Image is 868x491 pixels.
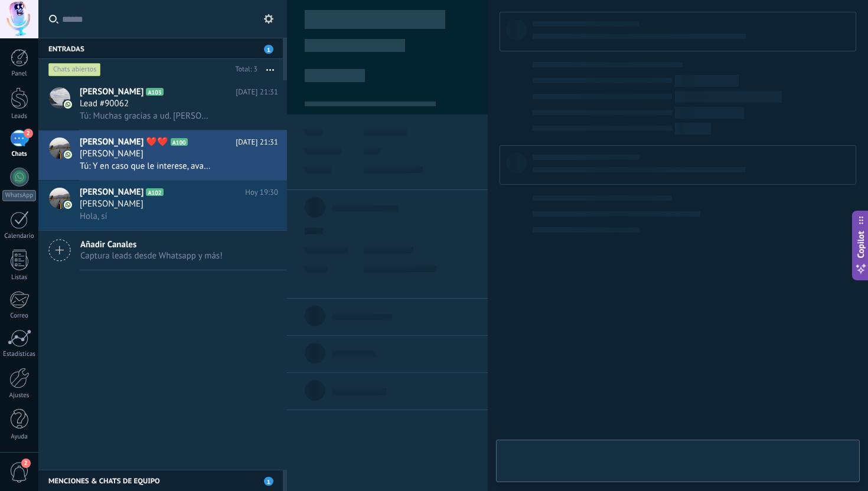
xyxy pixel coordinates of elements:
div: Chats [2,150,37,158]
span: Hola, sí [80,211,107,222]
div: Ajustes [2,392,37,400]
span: [DATE] 21:31 [236,136,278,148]
div: Menciones & Chats de equipo [38,470,283,491]
span: [PERSON_NAME] [80,198,143,210]
img: icon [64,150,72,159]
div: Chats abiertos [48,63,101,77]
a: avataricon[PERSON_NAME] ❤️❤️A100[DATE] 21:31[PERSON_NAME]Tú: Y en caso que le interese, avanzar c... [38,130,287,180]
div: Listas [2,274,37,281]
img: icon [64,201,72,209]
span: A102 [146,188,163,196]
span: [PERSON_NAME] ❤️❤️ [80,136,168,148]
img: icon [64,100,72,109]
span: Tú: Muchas gracias a ud. [PERSON_NAME]! [80,110,213,122]
span: 2 [24,129,33,138]
span: [PERSON_NAME] [80,148,143,160]
button: Más [257,59,283,80]
span: Lead #90062 [80,98,129,110]
div: Leads [2,113,37,120]
span: Captura leads desde Whatsapp y más! [80,250,223,261]
span: [PERSON_NAME] [80,86,143,98]
div: Entradas [38,38,283,59]
span: A103 [146,88,163,96]
span: 2 [21,459,31,468]
div: Panel [2,70,37,78]
div: Estadísticas [2,351,37,358]
div: Total: 3 [231,64,257,76]
span: A100 [171,138,188,146]
div: Correo [2,312,37,320]
span: 1 [264,45,273,54]
span: Copilot [855,231,867,258]
span: Hoy 19:30 [245,186,278,198]
div: Ayuda [2,433,37,441]
span: [DATE] 21:31 [236,86,278,98]
span: Tú: Y en caso que le interese, avanzar con los 6 días de prueba. [80,161,213,172]
span: Añadir Canales [80,239,223,250]
span: [PERSON_NAME] [80,186,143,198]
span: 1 [264,477,273,486]
div: WhatsApp [2,190,36,201]
div: Calendario [2,233,37,240]
a: avataricon[PERSON_NAME]A103[DATE] 21:31Lead #90062Tú: Muchas gracias a ud. [PERSON_NAME]! [38,80,287,130]
a: avataricon[PERSON_NAME]A102Hoy 19:30[PERSON_NAME]Hola, sí [38,181,287,230]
